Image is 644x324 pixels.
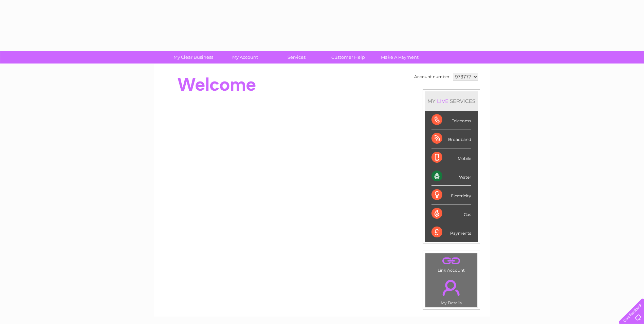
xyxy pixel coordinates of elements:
div: Mobile [431,148,471,167]
div: Electricity [431,186,471,204]
a: Make A Payment [372,51,428,64]
td: Link Account [425,253,478,274]
div: Water [431,167,471,186]
a: . [427,255,476,267]
a: Customer Help [320,51,376,64]
a: My Account [217,51,273,64]
a: Services [269,51,325,64]
td: Account number [412,71,451,83]
div: Gas [431,204,471,223]
div: Telecoms [431,111,471,129]
div: Broadband [431,129,471,148]
a: My Clear Business [165,51,221,64]
td: My Details [425,274,478,307]
div: Payments [431,223,471,241]
a: . [427,276,476,300]
div: LIVE [436,98,450,104]
div: MY SERVICES [425,91,478,111]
